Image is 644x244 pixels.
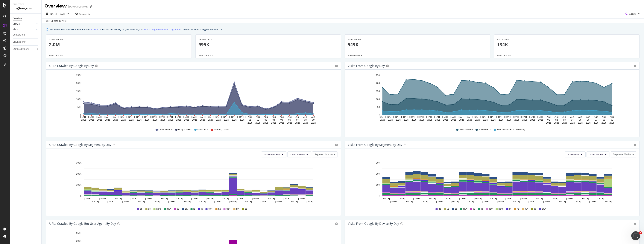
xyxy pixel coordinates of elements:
[479,128,491,131] span: Active URLs
[379,195,380,197] text: 0
[161,197,168,200] text: [DATE]
[252,197,259,200] text: [DATE]
[530,119,535,121] text: 2025
[459,128,473,131] span: Visits Volume
[379,116,386,118] text: [DATE]
[427,119,432,121] text: 2025
[138,200,145,203] text: [DATE]
[13,47,29,51] div: Logfiles Explorer
[402,116,410,118] text: [DATE]
[589,200,596,203] text: [DATE]
[153,200,160,203] text: [DATE]
[444,197,451,200] text: [DATE]
[395,116,402,118] text: [DATE]
[377,106,380,108] text: 5K
[521,116,528,118] text: [DATE]
[578,116,582,118] text: Aug
[590,153,604,156] span: Visits Volume
[537,116,544,118] text: [DATE]
[208,119,213,121] text: 2025
[348,73,635,125] svg: A chart.
[105,119,110,121] text: 2025
[604,200,612,203] text: [DATE]
[450,116,457,118] text: [DATE]
[49,38,189,41] div: Crawl Volume
[84,197,91,200] text: [DATE]
[49,64,94,68] div: URLs Crawled by Google by day
[631,231,640,240] iframe: Intercom live chat
[115,197,122,200] text: [DATE]
[507,119,512,121] text: 2025
[304,119,307,121] text: 08
[595,119,597,121] text: 07
[611,119,613,121] text: 09
[418,116,426,118] text: [DATE]
[413,197,420,200] text: [DATE]
[602,122,607,124] text: 2025
[475,119,480,121] text: 2025
[96,116,103,118] text: [DATE]
[404,119,409,121] text: 2025
[76,162,81,164] text: 300K
[562,116,566,118] text: Aug
[390,200,397,203] text: [DATE]
[435,119,440,121] text: 2025
[199,116,206,118] text: [DATE]
[88,116,95,118] text: [DATE]
[452,200,459,203] text: [DATE]
[565,151,586,157] button: All Devices
[214,128,229,131] span: Warning Crawl
[206,197,214,200] text: [DATE]
[426,116,433,118] text: [DATE]
[543,200,550,203] text: [DATE]
[298,197,305,200] text: [DATE]
[609,122,614,124] text: 2025
[197,128,208,131] span: New URLs
[76,90,81,93] text: 150K
[442,116,449,118] text: [DATE]
[434,116,441,118] text: [DATE]
[311,116,315,118] text: Aug
[245,200,252,203] text: [DATE]
[45,3,67,9] div: Overview
[483,119,488,121] text: 2025
[198,38,338,41] div: Unique URLs
[312,119,315,121] text: 09
[582,197,589,200] text: [DATE]
[220,27,223,32] button: close banner
[574,200,581,203] text: [DATE]
[122,200,129,203] text: [DATE]
[279,122,284,124] text: 2025
[256,116,260,118] text: Aug
[295,116,299,118] text: Aug
[280,119,283,121] text: 05
[296,119,299,121] text: 07
[348,143,402,147] div: Visits from Google By Segment By Day
[538,119,543,121] text: 2025
[570,122,575,124] text: 2025
[594,116,598,118] text: Aug
[145,119,150,121] text: 2025
[383,197,390,200] text: [DATE]
[306,200,313,203] text: [DATE]
[80,195,81,197] text: 0
[467,119,472,121] text: 2025
[13,6,38,10] div: LogAnalyzer
[280,116,284,118] text: Aug
[255,122,260,124] text: 2025
[272,116,276,118] text: Aug
[49,143,111,147] div: URLs Crawled by Google By Segment By Day
[288,116,291,118] text: Aug
[191,197,198,200] text: [DATE]
[13,40,39,44] a: URL Explorer
[547,116,551,118] text: Aug
[566,197,573,200] text: [DATE]
[376,184,380,186] text: 10K
[497,200,505,203] text: [DATE]
[528,200,535,203] text: [DATE]
[216,119,221,121] text: 2025
[13,33,39,37] a: Conversions
[624,11,641,17] button: Google
[376,74,380,77] text: 25K
[215,116,222,118] text: [DATE]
